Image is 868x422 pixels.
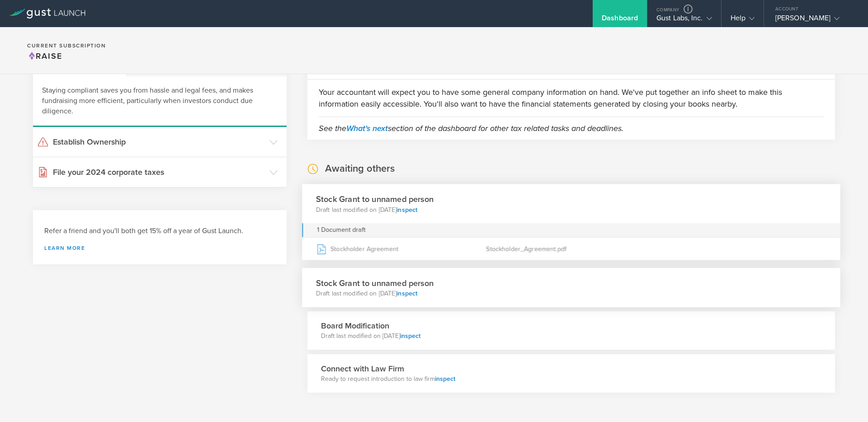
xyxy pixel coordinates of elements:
[44,245,275,251] a: Learn more
[396,289,417,297] a: inspect
[319,86,824,110] p: Your accountant will expect you to have some general company information on hand. We've put toget...
[396,205,417,213] a: inspect
[27,51,62,61] span: Raise
[400,332,420,340] a: inspect
[321,320,420,332] h3: Board Modification
[486,237,656,260] div: Stockholder_Agreement.pdf
[316,205,434,214] p: Draft last modified on [DATE]
[321,332,420,341] p: Draft last modified on [DATE]
[27,43,106,48] h2: Current Subscription
[602,14,638,27] div: Dashboard
[53,136,265,148] h3: Establish Ownership
[316,289,434,298] p: Draft last modified on [DATE]
[316,237,486,260] div: Stockholder Agreement
[321,363,455,375] h3: Connect with Law Firm
[823,379,868,422] iframe: Chat Widget
[346,123,388,133] a: What's next
[656,14,712,27] div: Gust Labs, Inc.
[316,277,434,289] h3: Stock Grant to unnamed person
[325,162,395,175] h2: Awaiting others
[302,223,840,237] div: 1 Document draft
[321,375,455,384] p: Ready to request introduction to law firm
[53,166,265,178] h3: File your 2024 corporate taxes
[731,14,755,27] div: Help
[33,76,287,127] div: Staying compliant saves you from hassle and legal fees, and makes fundraising more efficient, par...
[435,375,455,383] a: inspect
[44,226,275,236] h3: Refer a friend and you'll both get 15% off a year of Gust Launch.
[316,193,434,205] h3: Stock Grant to unnamed person
[775,14,852,27] div: [PERSON_NAME]
[319,123,623,133] em: See the section of the dashboard for other tax related tasks and deadlines.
